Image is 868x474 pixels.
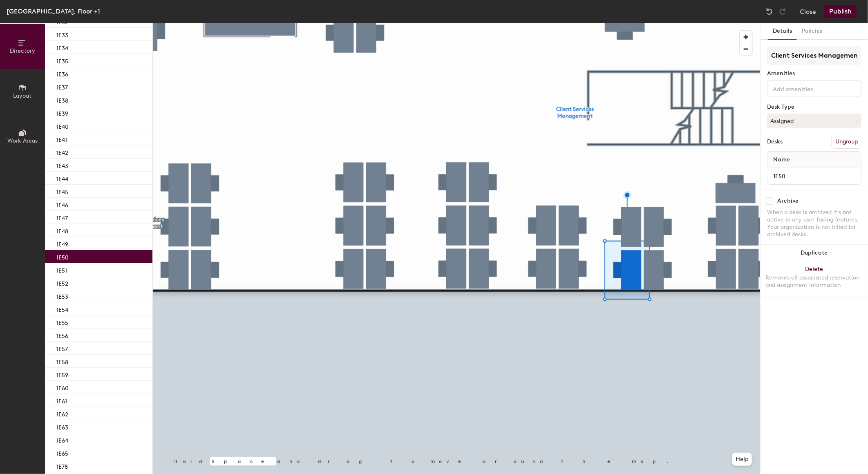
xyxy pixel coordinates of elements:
[56,396,67,405] p: 1E61
[56,435,68,444] p: 1E64
[56,291,68,300] p: 1E53
[765,274,863,289] div: Removes all associated reservation and assignment information
[56,121,69,130] p: 1E40
[761,261,868,297] button: DeleteRemoves all associated reservation and assignment information
[56,278,68,287] p: 1E52
[797,23,827,40] button: Policies
[56,82,68,91] p: 1E37
[767,114,861,128] button: Assigned
[769,170,859,182] input: Unnamed desk
[768,23,797,40] button: Details
[56,29,68,39] p: 1E33
[732,453,752,466] button: Help
[56,239,68,248] p: 1E49
[56,343,68,353] p: 1E57
[761,245,868,261] button: Duplicate
[767,139,783,145] div: Desks
[56,252,69,261] p: 1E50
[767,209,861,238] div: When a desk is archived it's not active in any user-facing features. Your organization is not bil...
[56,317,68,326] p: 1E55
[56,356,68,366] p: 1E58
[56,108,68,117] p: 1E39
[765,7,774,16] img: Undo
[777,198,799,204] div: Archive
[769,152,794,167] span: Name
[779,7,787,16] img: Redo
[56,160,68,170] p: 1E43
[56,173,68,183] p: 1E44
[56,265,67,274] p: 1E51
[800,5,816,18] button: Close
[56,330,68,340] p: 1E56
[56,304,68,313] p: 1E54
[56,199,68,209] p: 1E46
[771,83,845,93] input: Add amenities
[56,69,68,78] p: 1E36
[56,147,68,157] p: 1E42
[56,95,68,104] p: 1E38
[7,6,100,16] div: [GEOGRAPHIC_DATA], Floor +1
[824,5,857,18] button: Publish
[56,422,68,431] p: 1E63
[56,186,68,196] p: 1E45
[56,212,68,222] p: 1E47
[56,461,68,470] p: 1E78
[56,226,68,235] p: 1E48
[767,70,861,77] div: Amenities
[56,409,68,418] p: 1E62
[13,92,32,99] span: Layout
[10,47,35,54] span: Directory
[56,134,67,143] p: 1E41
[56,42,68,52] p: 1E34
[56,382,69,392] p: 1E60
[56,56,68,65] p: 1E35
[832,135,861,149] button: Ungroup
[767,104,861,110] div: Desk Type
[7,137,38,144] span: Work Areas
[56,369,68,379] p: 1E59
[56,448,68,457] p: 1E65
